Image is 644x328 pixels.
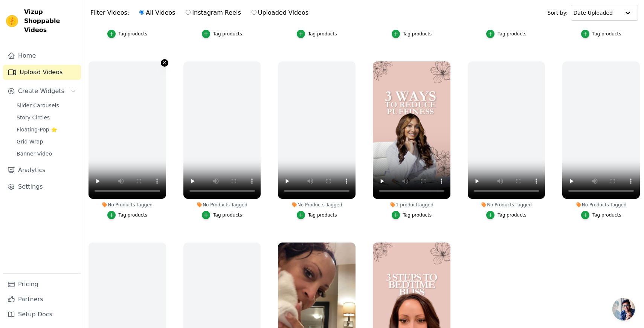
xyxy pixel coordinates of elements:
[213,212,242,218] div: Tag products
[486,211,526,219] button: Tag products
[107,30,148,38] button: Tag products
[202,211,242,219] button: Tag products
[592,212,621,218] div: Tag products
[213,31,242,37] div: Tag products
[12,112,81,123] a: Story Circles
[17,126,57,133] span: Floating-Pop ⭐
[17,150,52,157] span: Banner Video
[90,4,313,21] div: Filter Videos:
[251,8,309,18] label: Uploaded Videos
[497,31,526,37] div: Tag products
[562,202,640,208] div: No Products Tagged
[403,31,432,37] div: Tag products
[186,10,191,15] input: Instagram Reels
[3,307,81,322] a: Setup Docs
[308,212,337,218] div: Tag products
[119,31,148,37] div: Tag products
[297,30,337,38] button: Tag products
[297,211,337,219] button: Tag products
[202,30,242,38] button: Tag products
[139,10,144,15] input: All Videos
[139,8,175,18] label: All Videos
[89,202,166,208] div: No Products Tagged
[17,114,50,121] span: Story Circles
[3,84,81,99] button: Create Widgets
[278,202,356,208] div: No Products Tagged
[18,87,64,96] span: Create Widgets
[12,100,81,111] a: Slider Carousels
[497,212,526,218] div: Tag products
[581,211,621,219] button: Tag products
[392,30,432,38] button: Tag products
[17,102,59,109] span: Slider Carousels
[373,202,450,208] div: 1 product tagged
[3,65,81,80] a: Upload Videos
[107,211,148,219] button: Tag products
[403,212,432,218] div: Tag products
[3,277,81,292] a: Pricing
[3,179,81,194] a: Settings
[119,212,148,218] div: Tag products
[392,211,432,219] button: Tag products
[252,10,256,15] input: Uploaded Videos
[12,136,81,147] a: Grid Wrap
[24,8,78,35] span: Vizup Shoppable Videos
[6,15,18,27] img: Vizup
[12,124,81,135] a: Floating-Pop ⭐
[592,31,621,37] div: Tag products
[468,202,545,208] div: No Products Tagged
[161,59,168,67] button: Video Delete
[3,48,81,63] a: Home
[486,30,526,38] button: Tag products
[612,298,635,320] a: Open chat
[581,30,621,38] button: Tag products
[12,148,81,159] a: Banner Video
[3,292,81,307] a: Partners
[548,5,638,21] div: Sort by:
[308,31,337,37] div: Tag products
[183,202,261,208] div: No Products Tagged
[17,138,43,145] span: Grid Wrap
[3,163,81,178] a: Analytics
[185,8,241,18] label: Instagram Reels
